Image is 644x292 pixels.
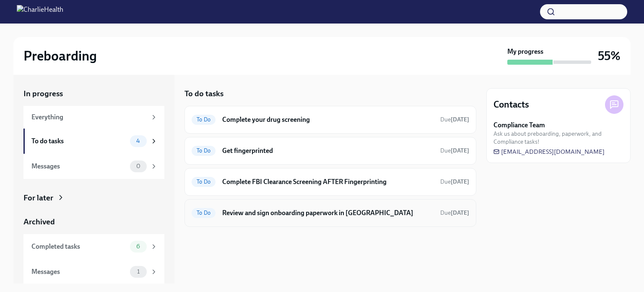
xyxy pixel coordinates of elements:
[23,216,164,227] a: Archived
[31,113,147,122] div: Everything
[440,147,469,155] span: October 6th, 2025 08:00
[192,179,216,185] span: To Do
[493,121,545,130] strong: Compliance Team
[23,106,164,129] a: Everything
[440,209,469,216] span: Due
[23,259,164,284] a: Messages1
[440,116,469,123] span: Due
[131,138,145,144] span: 4
[17,5,63,18] img: CharlieHealth
[184,88,223,99] h5: To do tasks
[440,209,469,217] span: October 10th, 2025 08:00
[222,115,434,124] h6: Complete your drug screening
[192,206,469,220] a: To DoReview and sign onboarding paperwork in [GEOGRAPHIC_DATA]Due[DATE]
[192,116,216,123] span: To Do
[31,137,127,146] div: To do tasks
[31,267,127,276] div: Messages
[23,234,164,259] a: Completed tasks6
[132,268,145,275] span: 1
[23,192,53,203] div: For later
[23,129,164,154] a: To do tasks4
[222,177,434,187] h6: Complete FBI Clearance Screening AFTER Fingerprinting
[131,163,145,169] span: 0
[192,144,469,158] a: To DoGet fingerprintedDue[DATE]
[23,47,97,64] h2: Preboarding
[440,116,469,124] span: October 6th, 2025 08:00
[451,116,469,123] strong: [DATE]
[31,162,127,171] div: Messages
[451,147,469,154] strong: [DATE]
[440,147,469,154] span: Due
[598,48,621,63] h3: 55%
[493,130,623,146] span: Ask us about preboarding, paperwork, and Compliance tasks!
[192,147,216,154] span: To Do
[23,88,164,99] a: In progress
[23,154,164,179] a: Messages0
[493,147,605,156] a: [EMAIL_ADDRESS][DOMAIN_NAME]
[192,175,469,189] a: To DoComplete FBI Clearance Screening AFTER FingerprintingDue[DATE]
[440,178,469,186] span: October 9th, 2025 08:00
[222,146,434,155] h6: Get fingerprinted
[31,242,127,251] div: Completed tasks
[440,178,469,185] span: Due
[222,208,434,218] h6: Review and sign onboarding paperwork in [GEOGRAPHIC_DATA]
[192,210,216,216] span: To Do
[451,178,469,185] strong: [DATE]
[23,192,164,203] a: For later
[493,98,529,111] h4: Contacts
[131,243,145,250] span: 6
[451,209,469,216] strong: [DATE]
[192,113,469,126] a: To DoComplete your drug screeningDue[DATE]
[507,47,543,56] strong: My progress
